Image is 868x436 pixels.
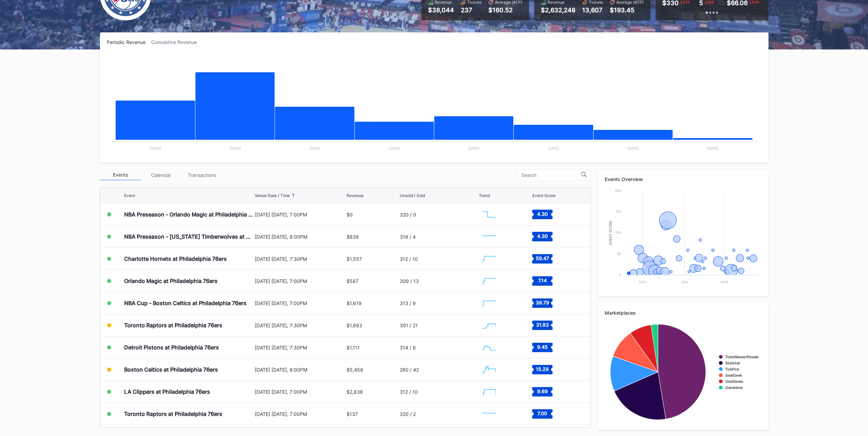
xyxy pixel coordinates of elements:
[605,176,762,182] div: Events Overview
[255,256,345,262] div: [DATE] [DATE], 7:30PM
[538,410,547,416] text: 7.00
[541,6,575,14] div: $2,632,248
[347,278,358,284] div: $587
[479,250,499,267] svg: Chart title
[141,170,182,180] div: Calendar
[124,410,222,417] div: Toronto Raptors at Philadelphia 76ers
[537,211,548,217] text: 4.30
[639,280,647,284] text: Nov
[347,212,353,217] div: $0
[488,6,522,14] div: $160.52
[628,146,639,150] text: [DATE]
[479,383,499,400] svg: Chart title
[461,6,482,14] div: 237
[428,6,454,14] div: $38,044
[347,322,362,328] div: $1,683
[479,405,499,422] svg: Chart title
[400,345,416,350] div: 314 / 8
[725,361,740,365] text: StubHub
[400,411,416,417] div: 320 / 2
[537,344,548,350] text: 9.45
[347,345,360,350] div: $1,111
[720,280,728,284] text: Mar
[536,300,549,305] text: 39.79
[124,233,253,240] div: NBA Preseason - [US_STATE] Timberwolves at Philadelphia 76ers
[479,228,499,245] svg: Chart title
[255,367,345,373] div: [DATE] [DATE], 8:00PM
[532,193,555,198] div: Event Score
[347,389,363,395] div: $2,838
[124,322,222,329] div: Toronto Raptors at Philadelphia 76ers
[255,300,345,306] div: [DATE] [DATE], 7:00PM
[347,367,363,373] div: $5,456
[150,146,161,150] text: [DATE]
[100,170,141,180] div: Events
[400,256,418,262] div: 312 / 10
[725,373,742,377] text: SeatGeek
[521,172,581,178] input: Search
[400,234,416,240] div: 318 / 4
[309,146,320,150] text: [DATE]
[548,146,559,150] text: [DATE]
[347,234,359,240] div: $639
[468,146,480,150] text: [DATE]
[255,411,345,417] div: [DATE] [DATE], 7:00PM
[347,411,358,417] div: $137
[479,339,499,356] svg: Chart title
[255,345,345,350] div: [DATE] [DATE], 7:30PM
[479,206,499,223] svg: Chart title
[681,280,688,284] text: Jan
[479,295,499,312] svg: Chart title
[400,300,416,306] div: 313 / 9
[400,322,418,328] div: 301 / 21
[255,322,345,328] div: [DATE] [DATE], 7:30PM
[479,317,499,334] svg: Chart title
[479,193,490,198] div: Trend
[400,193,425,198] div: Unsold / Sold
[124,277,218,284] div: Orlando Magic at Philadelphia 76ers
[615,189,621,193] text: 200
[347,300,362,306] div: $1,619
[617,252,621,256] text: 50
[124,211,253,218] div: NBA Preseason - Orlando Magic at Philadelphia 76ers
[605,321,762,423] svg: Chart title
[725,355,759,359] text: TicketMasterResale
[255,193,290,198] div: Venue Date / Time
[229,146,240,150] text: [DATE]
[615,230,621,235] text: 100
[255,278,345,284] div: [DATE] [DATE], 7:00PM
[707,146,718,150] text: [DATE]
[536,366,549,372] text: 15.28
[124,255,227,262] div: Charlotte Hornets at Philadelphia 76ers
[124,388,210,395] div: LA Clippers at Philadelphia 76ers
[124,193,135,198] div: Event
[124,366,218,373] div: Boston Celtics at Philadelphia 76ers
[536,322,549,328] text: 31.83
[255,234,345,240] div: [DATE] [DATE], 8:00PM
[400,367,419,373] div: 280 / 42
[619,273,621,277] text: 0
[255,212,345,217] div: [DATE] [DATE], 7:00PM
[537,233,548,239] text: 4.30
[536,255,549,261] text: 59.47
[608,220,612,245] text: Event Score
[725,367,739,371] text: TickPick
[107,39,151,45] div: Periodic Revenue
[182,170,223,180] div: Transactions
[582,6,603,14] div: 13,607
[615,209,621,213] text: 150
[255,389,345,395] div: [DATE] [DATE], 7:00PM
[538,277,547,283] text: 7.14
[605,187,762,289] svg: Chart title
[151,39,202,45] div: Cumulative Revenue
[347,193,364,198] div: Revenue
[479,272,499,289] svg: Chart title
[124,344,219,351] div: Detroit Pistons at Philadelphia 76ers
[479,361,499,378] svg: Chart title
[537,388,548,394] text: 9.69
[107,54,762,156] svg: Chart title
[347,256,362,262] div: $1,557
[725,379,743,384] text: VividSeats
[388,146,400,150] text: [DATE]
[605,310,762,316] div: Marketplaces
